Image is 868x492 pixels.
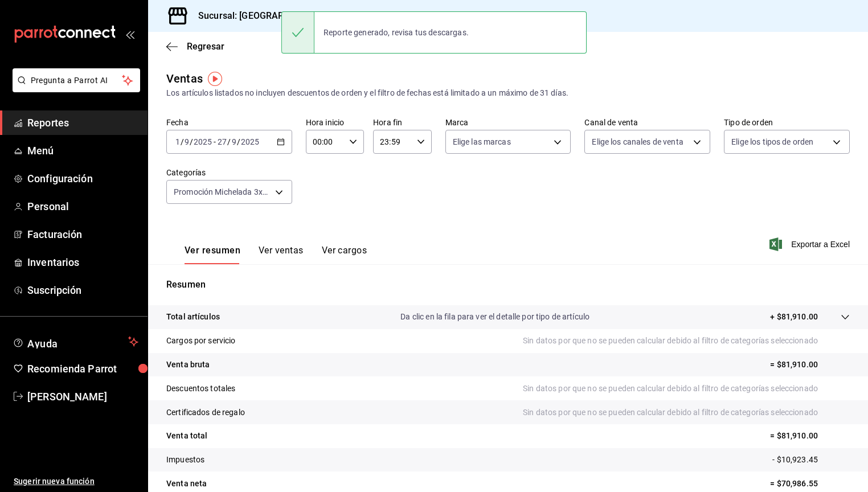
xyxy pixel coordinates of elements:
[27,389,138,404] span: [PERSON_NAME]
[185,245,240,264] button: Ver resumen
[8,83,140,95] a: Pregunta a Parrot AI
[166,70,203,87] div: Ventas
[125,30,134,39] button: open_drawer_menu
[231,137,237,146] input: --
[14,475,138,487] span: Sugerir nueva función
[772,237,850,251] button: Exportar a Excel
[453,136,511,147] span: Elige las marcas
[166,407,245,419] p: Certificados de regalo
[166,454,204,466] p: Impuestos
[592,136,683,147] span: Elige los canales de venta
[400,311,589,323] p: Da clic en la fila para ver el detalle por tipo de artículo
[27,255,138,270] span: Inventarios
[322,245,367,264] button: Ver cargos
[27,335,124,348] span: Ayuda
[166,478,207,490] p: Venta neta
[27,143,138,158] span: Menú
[187,41,224,52] span: Regresar
[27,227,138,242] span: Facturación
[174,186,271,198] span: Promoción Michelada 3x2, Promocion pina colada 3x2, Guarniciones, Cocteles Esp [PERSON_NAME] 225m...
[184,137,190,146] input: --
[770,430,850,442] p: = $81,910.00
[166,41,224,52] button: Regresar
[523,383,850,395] p: Sin datos por que no se pueden calcular debido al filtro de categorías seleccionado
[166,359,210,371] p: Venta bruta
[770,311,818,323] p: + $81,910.00
[13,68,140,92] button: Pregunta a Parrot AI
[27,282,138,298] span: Suscripción
[166,278,850,292] p: Resumen
[523,335,850,347] p: Sin datos por que no se pueden calcular debido al filtro de categorías seleccionado
[724,118,850,126] label: Tipo de orden
[584,118,710,126] label: Canal de venta
[27,361,138,376] span: Recomienda Parrot
[314,20,478,45] div: Reporte generado, revisa tus descargas.
[259,245,304,264] button: Ver ventas
[772,454,850,466] p: - $10,923.45
[27,199,138,214] span: Personal
[189,9,370,23] h3: Sucursal: [GEOGRAPHIC_DATA] (Costera)
[190,137,193,146] span: /
[175,137,181,146] input: --
[373,118,431,126] label: Hora fin
[217,137,227,146] input: --
[31,75,122,87] span: Pregunta a Parrot AI
[193,137,212,146] input: ----
[27,115,138,130] span: Reportes
[185,245,367,264] div: navigation tabs
[166,311,220,323] p: Total artículos
[166,118,292,126] label: Fecha
[523,407,850,419] p: Sin datos por que no se pueden calcular debido al filtro de categorías seleccionado
[731,136,813,147] span: Elige los tipos de orden
[166,87,850,99] div: Los artículos listados no incluyen descuentos de orden y el filtro de fechas está limitado a un m...
[181,137,184,146] span: /
[240,137,260,146] input: ----
[208,72,222,86] img: Tooltip marker
[237,137,240,146] span: /
[227,137,231,146] span: /
[166,430,207,442] p: Venta total
[445,118,571,126] label: Marca
[166,169,292,177] label: Categorías
[770,478,850,490] p: = $70,986.55
[27,171,138,186] span: Configuración
[770,359,850,371] p: = $81,910.00
[306,118,364,126] label: Hora inicio
[166,383,235,395] p: Descuentos totales
[166,335,236,347] p: Cargos por servicio
[214,137,216,146] span: -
